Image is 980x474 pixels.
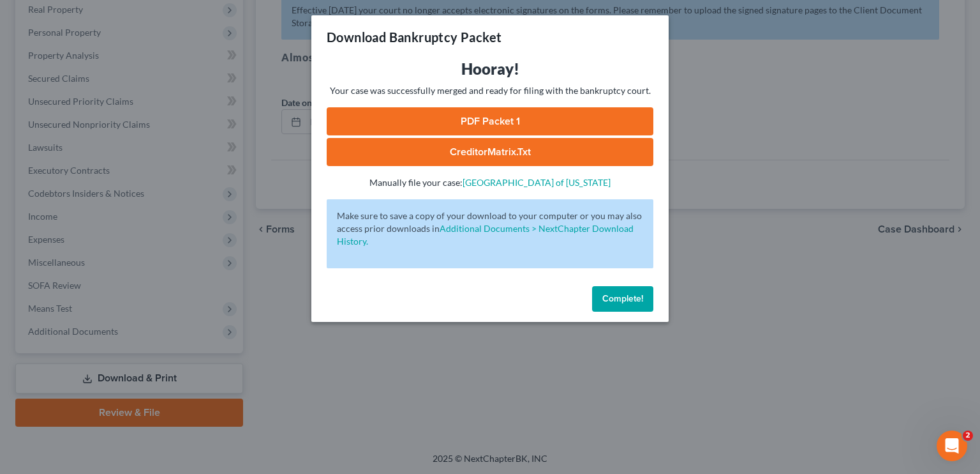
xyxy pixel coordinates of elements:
[963,431,973,441] span: 2
[337,210,643,248] p: Make sure to save a copy of your download to your computer or you may also access prior downloads in
[937,431,967,461] iframe: Intercom live chat
[337,223,634,247] a: Additional Documents > NextChapter Download History.
[327,176,653,189] p: Manually file your case:
[327,84,653,97] p: Your case was successfully merged and ready for filing with the bankruptcy court.
[327,138,653,166] a: CreditorMatrix.txt
[327,28,501,46] h3: Download Bankruptcy Packet
[327,107,653,135] a: PDF Packet 1
[463,177,611,188] a: [GEOGRAPHIC_DATA] of [US_STATE]
[592,286,653,312] button: Complete!
[327,59,653,79] h3: Hooray!
[602,293,643,304] span: Complete!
